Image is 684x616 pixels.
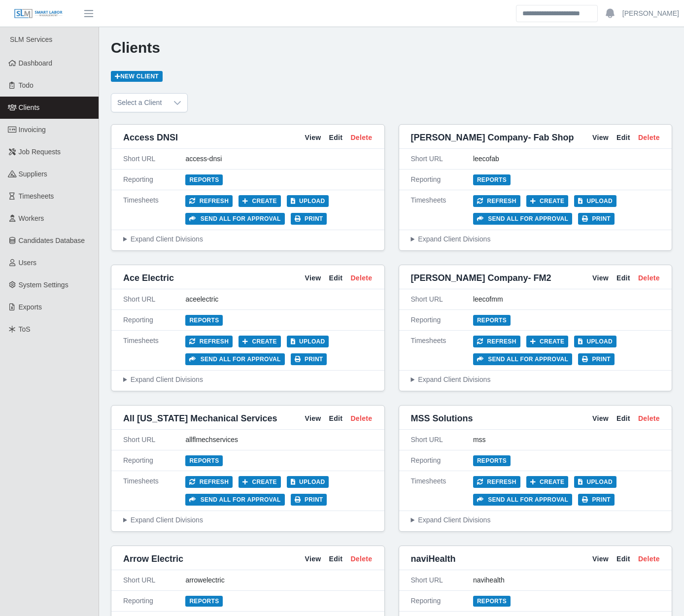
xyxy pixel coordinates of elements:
[19,148,61,156] span: Job Requests
[592,273,609,283] a: View
[473,294,660,305] div: leecofmm
[123,596,185,606] div: Reporting
[411,596,473,606] div: Reporting
[473,455,511,466] a: Reports
[350,273,372,283] a: Delete
[411,174,473,185] div: Reporting
[350,554,372,564] a: Delete
[638,273,660,283] a: Delete
[123,234,373,244] summary: Expand Client Divisions
[574,476,616,488] button: Upload
[473,195,520,207] button: Refresh
[329,133,343,143] a: Edit
[411,336,473,365] div: Timesheets
[123,315,185,325] div: Reporting
[111,39,672,57] h1: Clients
[185,353,284,365] button: Send all for approval
[291,353,327,365] button: Print
[350,413,372,424] a: Delete
[411,131,574,144] span: [PERSON_NAME] Company- Fab Shop
[287,336,329,347] button: Upload
[592,133,609,143] a: View
[616,133,630,143] a: Edit
[411,455,473,466] div: Reporting
[185,435,372,445] div: allflmechservices
[287,195,329,207] button: Upload
[123,336,185,365] div: Timesheets
[411,271,551,285] span: [PERSON_NAME] Company- FM2
[616,413,630,424] a: Edit
[473,336,520,347] button: Refresh
[185,154,372,164] div: access-dnsi
[185,213,284,225] button: Send all for approval
[350,133,372,143] a: Delete
[19,303,42,311] span: Exports
[622,8,679,19] a: [PERSON_NAME]
[123,131,178,144] span: Access DNSI
[123,294,185,305] div: Short URL
[578,213,615,225] button: Print
[638,133,660,143] a: Delete
[123,552,183,566] span: Arrow Electric
[473,353,572,365] button: Send all for approval
[411,515,660,525] summary: Expand Client Divisions
[185,476,233,488] button: Refresh
[14,8,63,19] img: SLM Logo
[473,575,660,585] div: navihealth
[185,575,372,585] div: arrowelectric
[19,170,47,178] span: Suppliers
[239,195,281,207] button: Create
[19,325,31,333] span: ToS
[411,476,473,506] div: Timesheets
[305,133,321,143] a: View
[473,435,660,445] div: mss
[638,554,660,564] a: Delete
[516,5,598,22] input: Search
[411,195,473,225] div: Timesheets
[185,174,223,185] a: Reports
[291,213,327,225] button: Print
[329,554,343,564] a: Edit
[305,273,321,283] a: View
[10,35,52,43] span: SLM Services
[19,81,34,89] span: Todo
[19,192,54,200] span: Timesheets
[111,71,163,82] a: New Client
[473,476,520,488] button: Refresh
[578,353,615,365] button: Print
[411,575,473,585] div: Short URL
[329,273,343,283] a: Edit
[638,413,660,424] a: Delete
[291,494,327,506] button: Print
[185,315,223,326] a: Reports
[185,494,284,506] button: Send all for approval
[411,234,660,244] summary: Expand Client Divisions
[19,59,53,67] span: Dashboard
[411,315,473,325] div: Reporting
[592,413,609,424] a: View
[526,476,569,488] button: Create
[616,554,630,564] a: Edit
[123,455,185,466] div: Reporting
[123,515,373,525] summary: Expand Client Divisions
[239,336,281,347] button: Create
[473,154,660,164] div: leecofab
[411,154,473,164] div: Short URL
[123,271,174,285] span: Ace Electric
[123,476,185,506] div: Timesheets
[473,315,511,326] a: Reports
[305,413,321,424] a: View
[19,281,68,289] span: System Settings
[185,336,233,347] button: Refresh
[123,174,185,185] div: Reporting
[411,375,660,385] summary: Expand Client Divisions
[305,554,321,564] a: View
[185,294,372,305] div: aceelectric
[616,273,630,283] a: Edit
[185,596,223,607] a: Reports
[19,214,44,222] span: Workers
[19,259,37,267] span: Users
[287,476,329,488] button: Upload
[329,413,343,424] a: Edit
[19,237,85,244] span: Candidates Database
